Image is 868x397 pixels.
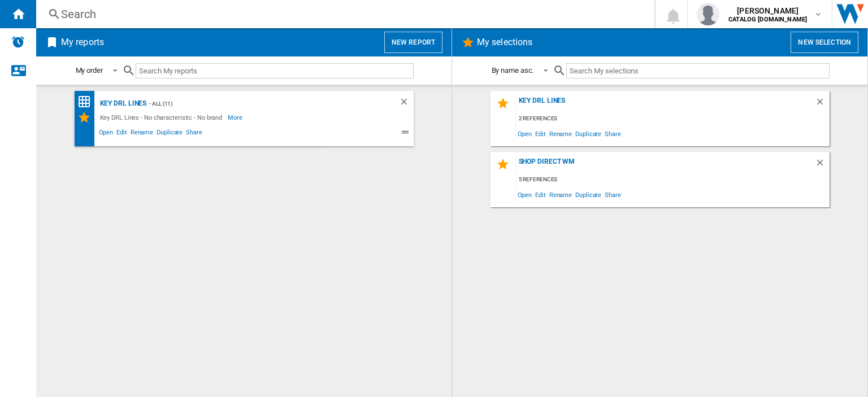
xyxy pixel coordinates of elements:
[533,126,548,141] span: Edit
[603,126,623,141] span: Share
[384,32,442,53] button: New report
[146,97,376,111] div: - ALL (11)
[728,5,807,16] span: [PERSON_NAME]
[516,158,815,173] div: Shop Direct WM
[77,111,97,124] div: My Selections
[115,127,129,141] span: Edit
[61,6,625,22] div: Search
[97,97,147,111] div: Key DRL Lines
[76,66,103,75] div: My order
[697,3,719,25] img: profile.jpg
[548,126,574,141] span: Rename
[815,158,830,173] div: Delete
[516,187,534,202] span: Open
[129,127,155,141] span: Rename
[97,111,228,124] div: Key DRL Lines - No characteristic - No brand
[548,187,574,202] span: Rename
[728,16,807,23] b: CATALOG [DOMAIN_NAME]
[11,35,25,49] img: alerts-logo.svg
[791,32,858,53] button: New selection
[228,111,244,124] span: More
[184,127,204,141] span: Share
[492,66,534,75] div: By name asc.
[574,187,603,202] span: Duplicate
[516,112,830,126] div: 2 references
[516,97,815,112] div: Key DRL Lines
[574,126,603,141] span: Duplicate
[566,63,829,78] input: Search My selections
[155,127,184,141] span: Duplicate
[59,32,106,53] h2: My reports
[136,63,414,78] input: Search My reports
[516,173,830,187] div: 5 references
[815,97,830,112] div: Delete
[603,187,623,202] span: Share
[77,95,97,109] div: Price Matrix
[399,97,414,111] div: Delete
[533,187,548,202] span: Edit
[475,32,535,53] h2: My selections
[97,127,115,141] span: Open
[516,126,534,141] span: Open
